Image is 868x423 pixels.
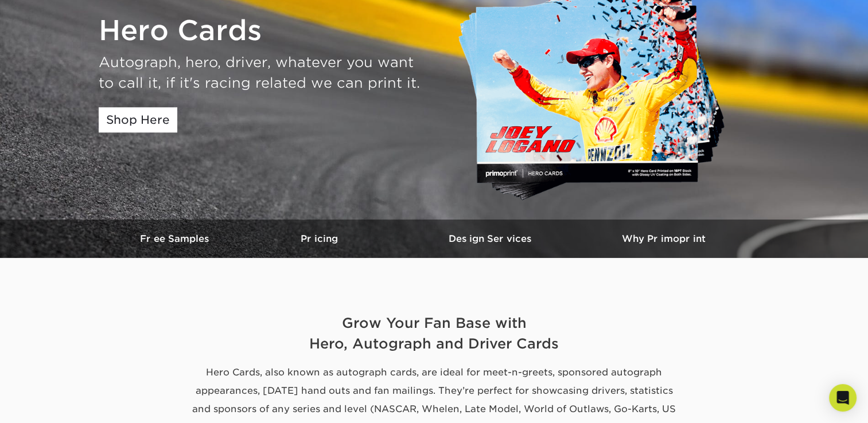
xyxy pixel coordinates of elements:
h3: Free Samples [119,233,233,244]
h3: Pricing [233,233,406,244]
h2: Grow Your Fan Base with Hero, Autograph and Driver Cards [99,313,770,354]
h3: Why Primoprint [578,233,750,244]
h1: Hero Cards [99,14,426,48]
div: Open Intercom Messenger [829,384,857,412]
a: Why Primoprint [578,220,750,258]
div: Autograph, hero, driver, whatever you want to call it, if it's racing related we can print it. [99,52,426,93]
a: Pricing [233,220,406,258]
h3: Design Services [406,233,578,244]
a: Shop Here [99,107,177,132]
a: Design Services [406,220,578,258]
a: Free Samples [119,220,233,258]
